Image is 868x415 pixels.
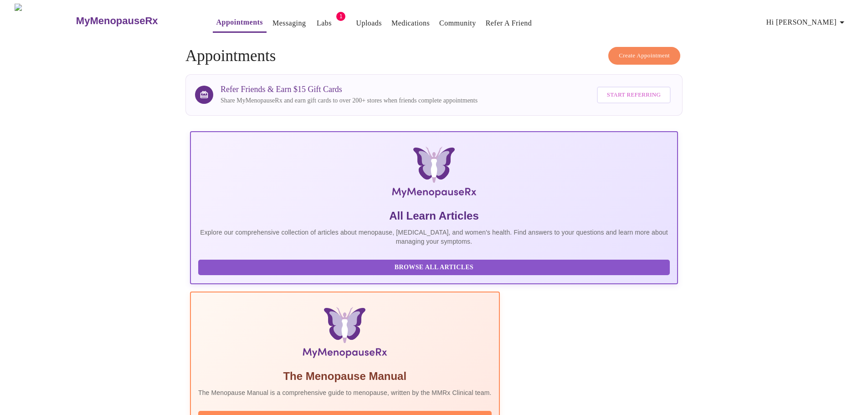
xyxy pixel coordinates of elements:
[391,17,430,30] a: Medications
[388,14,433,32] button: Medications
[436,14,480,32] button: Community
[486,17,532,30] a: Refer a Friend
[216,16,263,29] a: Appointments
[221,85,478,94] h3: Refer Friends & Earn $15 Gift Cards
[198,388,492,397] p: The Menopause Manual is a comprehensive guide to menopause, written by the MMRx Clinical team.
[309,14,339,32] button: Labs
[198,228,670,246] p: Explore our comprehensive collection of articles about menopause, [MEDICAL_DATA], and women's hea...
[595,82,673,108] a: Start Referring
[597,87,671,103] button: Start Referring
[439,17,476,30] a: Community
[763,13,851,31] button: Hi [PERSON_NAME]
[356,17,382,30] a: Uploads
[336,12,345,21] span: 1
[75,5,194,37] a: MyMenopauseRx
[198,369,492,384] h5: The Menopause Manual
[245,307,445,362] img: Menopause Manual
[76,15,158,27] h3: MyMenopauseRx
[766,16,847,29] span: Hi [PERSON_NAME]
[269,14,309,32] button: Messaging
[272,17,306,30] a: Messaging
[272,147,596,201] img: MyMenopauseRx Logo
[198,260,670,276] button: Browse All Articles
[213,13,267,33] button: Appointments
[619,51,670,61] span: Create Appointment
[482,14,536,32] button: Refer a Friend
[198,209,670,223] h5: All Learn Articles
[15,4,75,38] img: MyMenopauseRx Logo
[221,96,478,105] p: Share MyMenopauseRx and earn gift cards to over 200+ stores when friends complete appointments
[352,14,385,32] button: Uploads
[207,262,661,273] span: Browse All Articles
[607,90,661,100] span: Start Referring
[185,47,683,65] h4: Appointments
[317,17,332,30] a: Labs
[198,263,672,271] a: Browse All Articles
[608,47,680,65] button: Create Appointment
